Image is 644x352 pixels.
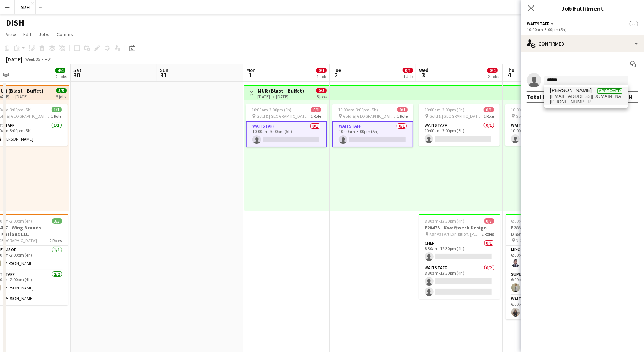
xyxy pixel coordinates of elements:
span: View [6,31,16,38]
app-job-card: 10:00am-3:00pm (5h)0/1 Gold & [GEOGRAPHIC_DATA], [PERSON_NAME] Rd - Al Quoz - Al Quoz Industrial ... [246,104,327,147]
span: 0/5 [316,88,327,93]
span: Wed [419,67,428,73]
h3: E28475 - Kwaftwerk Design [419,224,500,231]
span: 0/1 [311,107,321,112]
app-card-role: Supervisor1/16:00pm-10:00pm (4h)[PERSON_NAME] [506,270,587,295]
a: View [3,30,19,39]
span: Thu [506,67,515,73]
div: Total fee [527,93,551,100]
span: Week 35 [24,56,42,62]
span: 1 Role [397,113,408,119]
span: Waitstaff [527,21,549,26]
span: Kanvas Art Exhibition, [PERSON_NAME][GEOGRAPHIC_DATA], [GEOGRAPHIC_DATA] 1 [430,231,482,237]
span: Tue [333,67,341,73]
h3: E28380 - Parfums Christian Dior Emirates Llc [506,224,587,237]
h1: DISH [6,17,24,28]
app-card-role: Waitstaff1/16:00pm-10:00pm (4h)Cheyselle Kapangyarihan [506,295,587,319]
div: 5 jobs [56,93,67,99]
span: 5/5 [56,88,67,93]
span: 1 Role [51,113,62,119]
span: 0/1 [397,107,408,112]
span: 31 [159,71,169,79]
a: Comms [54,30,76,39]
app-card-role: Chef0/18:30am-12:30pm (4h) [419,239,500,264]
span: 0/1 [403,68,413,73]
span: 8:30am-12:30pm (4h) [425,218,465,224]
span: Javlonmirza Ibrokhimov [550,87,592,94]
span: 1 Role [483,113,494,119]
span: 0/4 [487,68,498,73]
span: -- [630,21,638,26]
span: +971547378036 [550,99,622,105]
span: 3 [418,71,428,79]
a: Edit [20,30,34,39]
span: 2 Roles [482,231,494,237]
div: 1 Job [317,74,326,79]
div: Confirmed [521,35,644,52]
span: 10:00am-3:00pm (5h) [338,107,378,112]
span: Mon [246,67,256,73]
span: Gold & [GEOGRAPHIC_DATA], [PERSON_NAME] Rd - Al Quoz - Al Quoz Industrial Area 3 - [GEOGRAPHIC_DA... [343,113,397,119]
span: 10:00am-3:00pm (5h) [425,107,464,112]
div: 10:00am-3:00pm (5h) [527,27,638,32]
span: Gold & [GEOGRAPHIC_DATA], [PERSON_NAME] Rd - Al Quoz - Al Quoz Industrial Area 3 - [GEOGRAPHIC_DA... [429,113,483,119]
app-job-card: 10:00am-3:00pm (5h)0/1 Gold & [GEOGRAPHIC_DATA], [PERSON_NAME] Rd - Al Quoz - Al Quoz Industrial ... [419,104,500,146]
span: 1/1 [52,107,62,112]
span: 10:00am-3:00pm (5h) [252,107,291,112]
app-card-role: Waitstaff0/110:00am-3:00pm (5h) [332,121,413,147]
app-job-card: 10:00am-3:00pm (5h)0/1 Gold & [GEOGRAPHIC_DATA], [PERSON_NAME] Rd - Al Quoz - Al Quoz Industrial ... [505,104,586,146]
span: 3/3 [52,218,62,224]
h3: Job Fulfilment [521,4,644,13]
h3: MUR (Blast - Buffet) [257,87,304,94]
span: Sun [160,67,169,73]
span: 30 [72,71,81,79]
span: 0/3 [484,218,494,224]
span: 10:00am-3:00pm (5h) [511,107,551,112]
app-job-card: 6:00pm-10:00pm (4h)3/3E28380 - Parfums Christian Dior Emirates Llc DIOR - [GEOGRAPHIC_DATA]3 Role... [506,214,587,319]
span: 1 Role [311,113,321,119]
div: [DATE] → [DATE] [257,94,304,99]
span: 0/1 [316,68,327,73]
app-job-card: 8:30am-12:30pm (4h)0/3E28475 - Kwaftwerk Design Kanvas Art Exhibition, [PERSON_NAME][GEOGRAPHIC_D... [419,214,500,299]
span: Sat [73,67,81,73]
span: 4/4 [55,68,65,73]
div: 1 Job [403,74,413,79]
button: Waitstaff [527,21,555,26]
span: Gold & [GEOGRAPHIC_DATA], [PERSON_NAME] Rd - Al Quoz - Al Quoz Industrial Area 3 - [GEOGRAPHIC_DA... [256,113,311,119]
span: 0/1 [484,107,494,112]
app-card-role: Waitstaff0/110:00am-3:00pm (5h) [505,121,586,146]
span: Jobs [39,31,50,38]
div: +04 [45,56,52,62]
span: 6:00pm-10:00pm (4h) [511,218,551,224]
app-card-role: Mixologist1/16:00pm-10:00pm (4h)[PERSON_NAME] [506,246,587,270]
span: Approved [597,88,622,94]
span: 2 Roles [50,238,62,243]
div: 2 Jobs [488,74,499,79]
app-card-role: Waitstaff0/110:00am-3:00pm (5h) [419,121,500,146]
div: 2 Jobs [56,74,67,79]
span: DIOR - [GEOGRAPHIC_DATA] [516,238,568,243]
span: Gold & [GEOGRAPHIC_DATA], [PERSON_NAME] Rd - Al Quoz - Al Quoz Industrial Area 3 - [GEOGRAPHIC_DA... [516,113,570,119]
span: 4 [504,71,515,79]
span: Edit [23,31,31,38]
a: Jobs [36,30,52,39]
div: [DATE] [6,56,22,63]
span: javlon_ibrohimov@mail.ru [550,94,622,99]
span: 1 [245,71,256,79]
button: DISH [15,0,36,14]
app-job-card: 10:00am-3:00pm (5h)0/1 Gold & [GEOGRAPHIC_DATA], [PERSON_NAME] Rd - Al Quoz - Al Quoz Industrial ... [332,104,413,147]
span: 2 [332,71,341,79]
app-card-role: Waitstaff0/28:30am-12:30pm (4h) [419,264,500,299]
div: 5 jobs [316,93,327,99]
span: Comms [57,31,73,38]
app-card-role: Waitstaff0/110:00am-3:00pm (5h) [246,121,327,147]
